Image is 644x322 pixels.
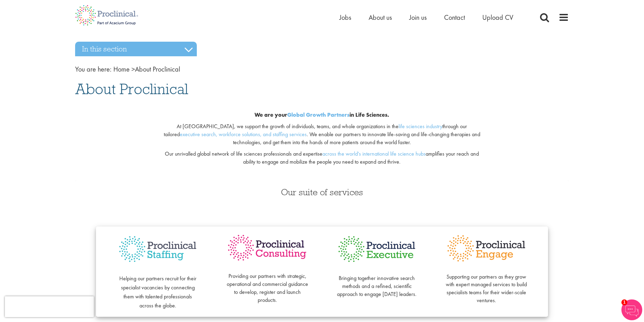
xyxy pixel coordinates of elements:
[75,188,569,197] h3: Our suite of services
[119,275,196,309] span: Helping our partners recruit for their specialist vacancies by connecting them with talented prof...
[226,265,308,304] p: Providing our partners with strategic, operational and commercial guidance to develop, register a...
[159,150,485,166] p: Our unrivalled global network of life sciences professionals and expertise amplifies your reach a...
[409,13,427,22] a: Join us
[336,233,418,265] img: Proclinical Executive
[5,296,94,317] iframe: reCAPTCHA
[180,131,307,138] a: executive search, workforce solutions, and staffing services
[226,233,308,262] img: Proclinical Consulting
[336,266,418,298] p: Bringing together innovative search methods and a refined, scientific approach to engage [DATE] l...
[322,150,426,157] a: across the world's international life science hubs
[159,123,485,147] p: At [GEOGRAPHIC_DATA], we support the growth of individuals, teams, and whole organizations in the...
[255,111,389,118] b: We are your in Life Sciences.
[131,65,135,74] span: >
[113,65,130,74] a: breadcrumb link to Home
[369,13,392,22] a: About us
[339,13,351,22] a: Jobs
[444,13,465,22] a: Contact
[117,233,199,265] img: Proclinical Staffing
[75,80,188,98] span: About Proclinical
[445,233,527,263] img: Proclinical Engage
[75,42,197,56] h3: In this section
[113,65,180,74] span: About Proclinical
[399,123,442,130] a: life sciences industry
[482,13,513,22] a: Upload CV
[287,111,349,118] a: Global Growth Partners
[621,299,642,320] img: Chatbot
[75,65,112,74] span: You are here:
[445,265,527,305] p: Supporting our partners as they grow with expert managed services to build specialists teams for ...
[621,299,627,305] span: 1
